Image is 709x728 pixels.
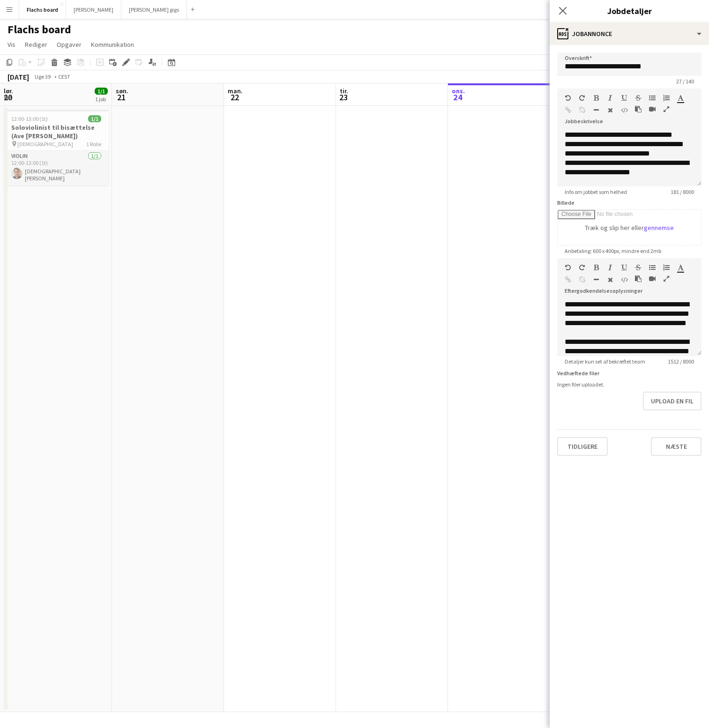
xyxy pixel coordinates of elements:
[557,358,653,365] span: Detaljer kun set af bekræftet team
[95,96,107,103] div: 1 job
[7,72,29,82] div: [DATE]
[565,94,571,102] button: Fortryd
[86,141,101,148] span: 1 Rolle
[651,437,702,456] button: Næste
[114,92,128,103] span: 21
[677,94,684,102] button: Tekstfarve
[635,275,642,282] button: Sæt ind som almindelig tekst
[635,105,642,113] button: Sæt ind som almindelig tekst
[663,264,670,271] button: Ordnet liste
[663,94,670,102] button: Ordnet liste
[593,94,599,102] button: Fed
[550,5,709,17] h3: Jobdetaljer
[4,38,19,51] a: Vis
[57,40,82,49] span: Opgaver
[88,115,101,122] span: 1/1
[66,0,121,19] button: [PERSON_NAME]
[607,264,613,271] button: Kursiv
[4,110,109,186] app-job-card: 12:00-13:00 (1t)1/1Soloviolinist til bisættelse (Ave [PERSON_NAME]) [DEMOGRAPHIC_DATA]1 RolleViol...
[450,92,465,103] span: 24
[226,92,243,103] span: 22
[579,264,585,271] button: Gentag
[607,106,613,114] button: Ryd formatering
[557,188,634,195] span: Info om jobbet som helhed
[557,370,599,377] label: Vedhæftede filer
[621,276,627,283] button: HTML-kode
[593,276,599,283] button: Vandret linje
[593,264,599,271] button: Fed
[649,94,656,102] button: Uordnet liste
[621,94,627,102] button: Understregning
[11,115,48,122] span: 12:00-13:00 (1t)
[116,87,128,95] span: søn.
[663,275,670,282] button: Fuld skærm
[338,92,348,103] span: 23
[4,87,13,95] span: lør.
[565,264,571,271] button: Fortryd
[660,358,702,365] span: 1512 / 8000
[579,94,585,102] button: Gentag
[607,94,613,102] button: Kursiv
[7,40,15,49] span: Vis
[593,106,599,114] button: Vandret linje
[635,94,642,102] button: Gennemstreget
[607,276,613,283] button: Ryd formatering
[452,87,465,95] span: ons.
[121,0,187,19] button: [PERSON_NAME] gigs
[228,87,243,95] span: man.
[91,40,134,49] span: Kommunikation
[649,275,656,282] button: Indsæt video
[621,106,627,114] button: HTML-kode
[557,381,702,388] div: Ingen filer uploadet.
[21,38,51,51] a: Rediger
[663,188,702,195] span: 181 / 8000
[4,123,109,140] h3: Soloviolinist til bisættelse (Ave [PERSON_NAME])
[557,247,669,254] span: Anbefaling: 600 x 400px, mindre end 2mb
[643,392,702,410] button: Upload en fil
[677,264,684,271] button: Tekstfarve
[4,151,109,186] app-card-role: Violin1/112:00-13:00 (1t)[DEMOGRAPHIC_DATA][PERSON_NAME]
[635,264,642,271] button: Gennemstreget
[58,73,70,80] div: CEST
[621,264,627,271] button: Understregning
[25,40,47,49] span: Rediger
[95,88,108,95] span: 1/1
[53,38,85,51] a: Opgaver
[649,105,656,113] button: Indsæt video
[31,73,54,80] span: Uge 39
[19,0,66,19] button: Flachs board
[557,437,608,456] button: Tidligere
[17,141,73,148] span: [DEMOGRAPHIC_DATA]
[649,264,656,271] button: Uordnet liste
[87,38,138,51] a: Kommunikation
[340,87,348,95] span: tir.
[7,22,71,37] h1: Flachs board
[669,78,702,85] span: 27 / 140
[2,92,13,103] span: 20
[550,22,709,45] div: Jobannonce
[663,105,670,113] button: Fuld skærm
